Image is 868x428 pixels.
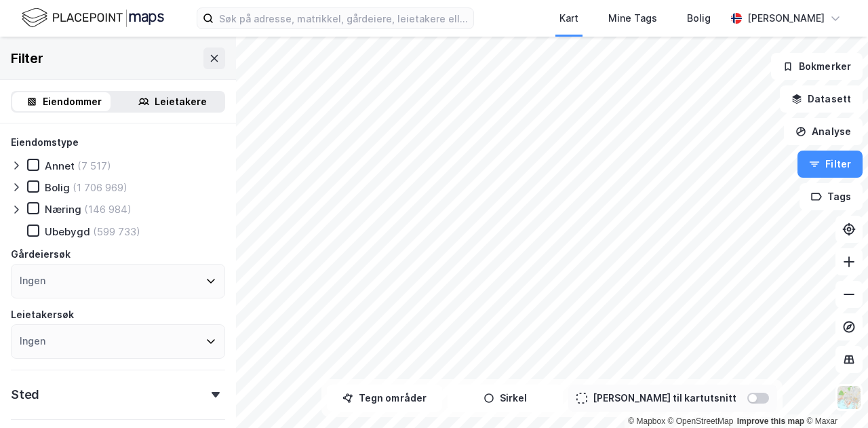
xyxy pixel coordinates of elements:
div: Gårdeiersøk [11,246,71,262]
div: Ubebygd [45,225,90,238]
div: (146 984) [84,203,132,216]
div: Eiendomstype [11,134,79,151]
button: Sirkel [448,385,563,412]
img: logo.f888ab2527a4732fd821a326f86c7f29.svg [22,6,164,30]
div: [PERSON_NAME] til kartutsnitt [593,390,736,406]
div: Kart [559,10,578,26]
div: Bolig [45,181,70,194]
div: Filter [11,47,43,69]
iframe: Chat Widget [800,363,868,428]
button: Analyse [784,118,863,145]
div: (1 706 969) [73,181,127,194]
div: Eiendommer [43,94,102,110]
div: Leietakere [155,94,207,110]
div: [PERSON_NAME] [747,10,825,26]
div: (599 733) [93,225,140,238]
button: Filter [797,151,863,178]
div: Leietakersøk [11,307,74,323]
button: Tags [800,183,863,210]
div: Næring [45,203,81,216]
div: (7 517) [77,159,111,172]
a: OpenStreetMap [668,416,734,426]
button: Bokmerker [771,53,863,80]
input: Søk på adresse, matrikkel, gårdeiere, leietakere eller personer [214,8,473,28]
button: Tegn områder [327,385,442,412]
a: Mapbox [628,416,665,426]
button: Datasett [780,85,863,113]
div: Ingen [20,333,45,349]
div: Mine Tags [608,10,657,26]
a: Improve this map [737,416,804,426]
div: Annet [45,159,75,172]
div: Kontrollprogram for chat [800,363,868,428]
div: Ingen [20,273,45,289]
div: Sted [11,387,39,403]
div: Bolig [687,10,711,26]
